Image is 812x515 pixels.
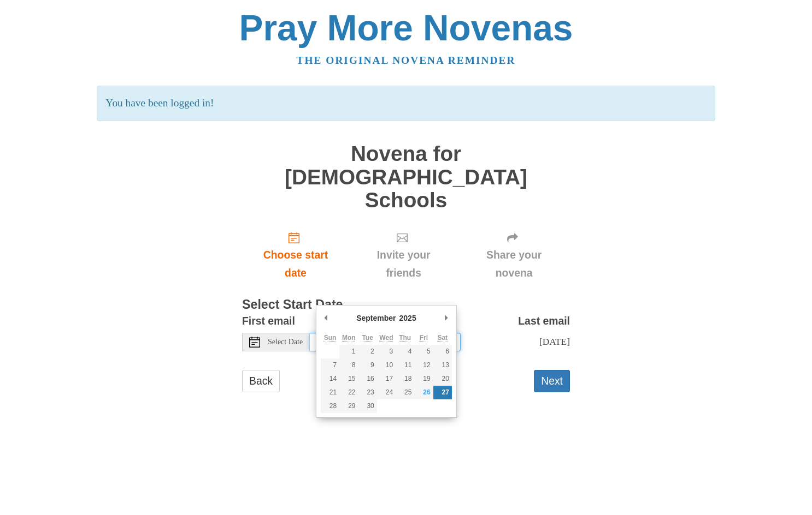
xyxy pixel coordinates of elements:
[362,334,373,342] abbr: Tuesday
[297,55,516,66] a: The original novena reminder
[242,142,570,212] h1: Novena for [DEMOGRAPHIC_DATA] Schools
[414,372,433,386] button: 19
[377,386,396,399] button: 24
[396,358,414,372] button: 11
[433,372,452,386] button: 20
[414,345,433,358] button: 5
[358,386,377,399] button: 23
[321,372,339,386] button: 14
[396,386,414,399] button: 25
[414,358,433,372] button: 12
[414,386,433,399] button: 26
[379,334,393,342] abbr: Wednesday
[396,372,414,386] button: 18
[398,310,418,326] div: 2025
[534,370,570,392] button: Next
[242,298,570,312] h3: Select Start Date
[97,86,715,121] p: You have been logged in!
[396,345,414,358] button: 4
[339,372,358,386] button: 15
[358,399,377,413] button: 30
[437,334,448,342] abbr: Saturday
[310,333,461,351] input: Use the arrow keys to pick a date
[342,334,356,342] abbr: Monday
[420,334,428,342] abbr: Friday
[441,310,452,326] button: Next Month
[239,8,573,48] a: Pray More Novenas
[242,370,280,392] a: Back
[339,358,358,372] button: 8
[433,358,452,372] button: 13
[321,386,339,399] button: 21
[360,246,447,282] span: Invite your friends
[242,223,349,288] a: Choose start date
[539,336,570,347] span: [DATE]
[458,223,570,288] div: Click "Next" to confirm your start date first.
[339,345,358,358] button: 1
[358,345,377,358] button: 2
[349,223,458,288] div: Click "Next" to confirm your start date first.
[339,399,358,413] button: 29
[321,358,339,372] button: 7
[321,310,332,326] button: Previous Month
[433,345,452,358] button: 6
[358,372,377,386] button: 16
[399,334,411,342] abbr: Thursday
[355,310,397,326] div: September
[242,312,295,330] label: First email
[518,312,570,330] label: Last email
[433,386,452,399] button: 27
[253,246,338,282] span: Choose start date
[469,246,559,282] span: Share your novena
[321,399,339,413] button: 28
[339,386,358,399] button: 22
[268,338,303,346] span: Select Date
[377,345,396,358] button: 3
[324,334,337,342] abbr: Sunday
[358,358,377,372] button: 9
[377,372,396,386] button: 17
[377,358,396,372] button: 10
